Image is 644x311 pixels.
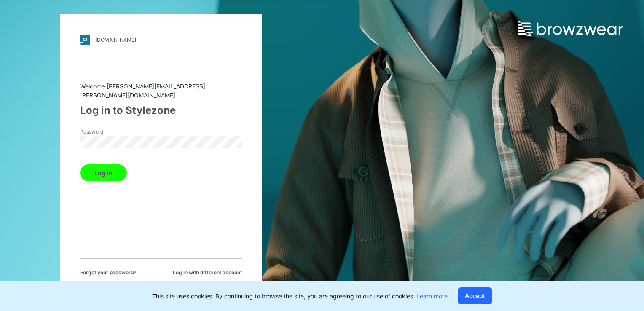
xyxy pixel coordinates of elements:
img: stylezone-logo.562084cfcfab977791bfbf7441f1a819.svg [80,35,90,45]
a: Learn more [416,292,448,300]
span: Log in with different account [173,269,242,276]
img: browzwear-logo.e42bd6dac1945053ebaf764b6aa21510.svg [518,21,623,36]
button: Accept [458,287,492,304]
div: [DOMAIN_NAME] [95,37,136,43]
span: Forget your password? [80,269,137,276]
div: Log in to Stylezone [80,103,242,118]
label: Password [80,128,139,136]
div: Welcome [PERSON_NAME][EMAIL_ADDRESS][PERSON_NAME][DOMAIN_NAME] [80,82,242,99]
p: This site uses cookies. By continuing to browse the site, you are agreeing to our use of cookies. [152,292,448,300]
a: [DOMAIN_NAME] [80,35,242,45]
button: Log in [80,164,127,181]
